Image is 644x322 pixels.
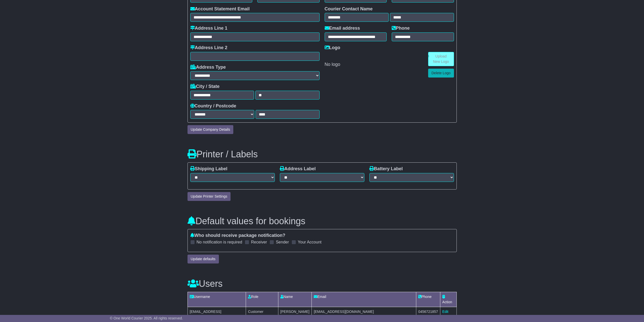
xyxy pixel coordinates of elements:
a: Upload New Logo [428,52,454,66]
td: Phone [416,292,440,307]
td: Username [188,292,246,307]
h3: Default values for bookings [188,216,457,226]
td: [EMAIL_ADDRESS][DOMAIN_NAME] [188,307,246,322]
td: Customer (Courier) [246,307,278,322]
td: 0456721857 [416,307,440,322]
span: © One World Courier 2025. All rights reserved. [110,316,183,320]
label: City / State [190,84,220,89]
h3: Printer / Labels [188,149,457,159]
h3: Users [188,279,457,289]
label: Address Label [280,166,316,172]
label: Courier Contact Name [325,6,373,12]
label: Phone [392,26,410,31]
label: Battery Label [369,166,403,172]
label: Address Type [190,65,226,70]
label: Address Line 1 [190,26,227,31]
label: Shipping Label [190,166,227,172]
label: Logo [325,45,340,51]
td: Action [440,292,456,307]
td: [PERSON_NAME] [278,307,311,322]
td: Name [278,292,311,307]
label: Country / Postcode [190,103,236,109]
button: Update Printer Settings [188,192,231,201]
label: Your Account [298,240,322,244]
label: Sender [276,240,289,244]
label: No notification is required [197,240,242,244]
label: Account Statement Email [190,6,250,12]
td: [EMAIL_ADDRESS][DOMAIN_NAME] [312,307,416,322]
button: Update Company Details [188,125,234,134]
td: Role [246,292,278,307]
a: Edit [442,310,448,314]
label: Email address [325,26,360,31]
label: Who should receive package notification? [190,233,285,238]
span: No logo [325,62,340,67]
td: Email [312,292,416,307]
label: Receiver [251,240,267,244]
button: Update defaults [188,255,219,263]
label: Address Line 2 [190,45,227,51]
